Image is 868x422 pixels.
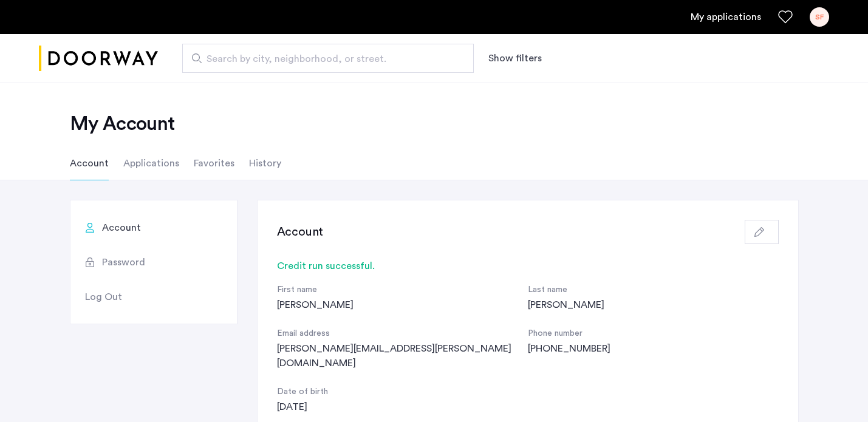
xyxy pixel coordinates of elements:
[277,298,528,312] div: [PERSON_NAME]
[277,400,528,414] div: [DATE]
[39,36,158,81] img: logo
[528,298,779,312] div: [PERSON_NAME]
[528,341,779,356] div: [PHONE_NUMBER]
[745,220,779,244] button: button
[277,341,528,370] div: [PERSON_NAME][EMAIL_ADDRESS][PERSON_NAME][DOMAIN_NAME]
[102,220,141,235] span: Account
[277,283,528,298] div: First name
[39,36,158,81] a: Cazamio logo
[123,146,179,180] li: Applications
[102,255,145,270] span: Password
[810,7,829,27] div: SF
[182,44,474,73] input: Apartment Search
[277,223,324,240] h3: Account
[528,283,779,298] div: Last name
[194,146,234,180] li: Favorites
[817,373,856,410] iframe: chat widget
[778,10,793,24] a: Favorites
[277,259,779,273] div: Credit run successful.
[249,146,281,180] li: History
[70,112,799,136] h2: My Account
[277,385,528,400] div: Date of birth
[70,146,109,180] li: Account
[691,10,761,24] a: My application
[207,52,440,66] span: Search by city, neighborhood, or street.
[277,327,528,341] div: Email address
[488,51,542,66] button: Show or hide filters
[528,327,779,341] div: Phone number
[85,290,122,304] span: Log Out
